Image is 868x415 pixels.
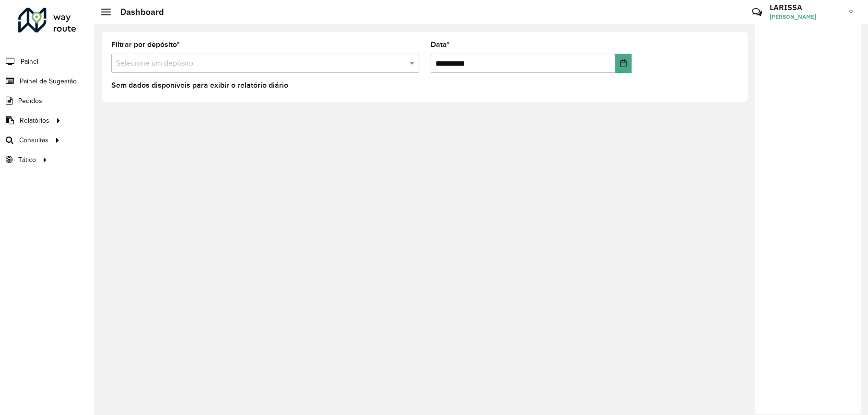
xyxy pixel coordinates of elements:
a: Contato Rápido [747,2,767,23]
label: Sem dados disponíveis para exibir o relatório diário [111,80,288,91]
span: [PERSON_NAME] [770,12,842,21]
span: Consultas [19,135,48,145]
h2: Dashboard [111,7,164,17]
span: Painel de Sugestão [20,76,77,86]
button: Choose Date [615,54,632,73]
span: Pedidos [18,96,42,106]
label: Data [431,39,450,50]
span: Relatórios [20,115,49,126]
h3: LARISSA [770,3,842,12]
span: Painel [21,57,38,67]
label: Filtrar por depósito [111,39,180,50]
span: Tático [18,155,36,165]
